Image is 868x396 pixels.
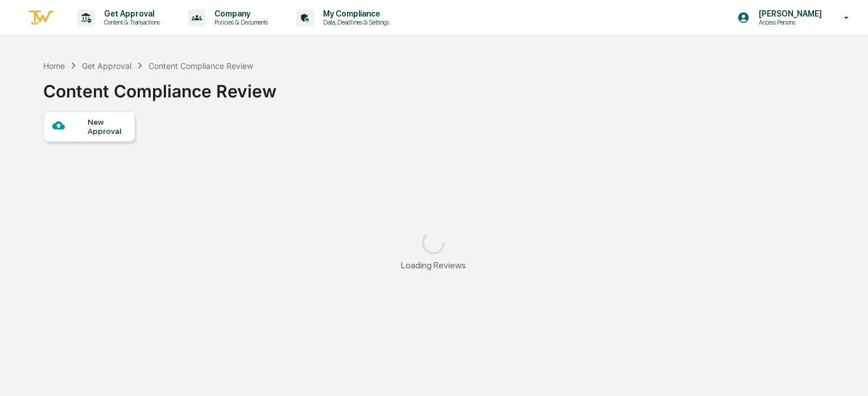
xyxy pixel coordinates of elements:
p: Company [205,9,274,18]
p: Access Persons [750,18,828,26]
img: logo [27,9,55,27]
p: Content & Transactions [95,18,166,26]
p: [PERSON_NAME] [750,9,828,18]
div: Get Approval [82,61,131,71]
div: Loading Reviews [401,260,466,271]
p: Policies & Documents [205,18,274,26]
p: Get Approval [95,9,166,18]
div: Home [43,61,65,71]
p: Data, Deadlines & Settings [314,18,395,26]
p: My Compliance [314,9,395,18]
div: New Approval [88,117,126,136]
div: Content Compliance Review [148,61,253,71]
div: Content Compliance Review [43,72,276,101]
